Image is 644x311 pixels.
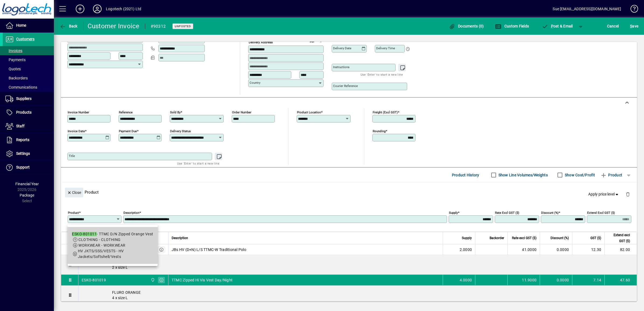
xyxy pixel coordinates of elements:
mat-hint: Use 'Enter' to start a new line [361,71,403,78]
mat-label: Payment due [119,129,137,133]
app-page-header-button: Back [54,21,84,31]
span: 4.0000 [460,277,472,283]
button: Cancel [606,21,620,31]
button: Post & Email [539,21,576,31]
span: CLOTHING - CLOTHING [78,237,120,242]
span: Unposted [175,25,191,28]
a: Products [3,106,54,119]
mat-label: Delivery date [333,46,351,50]
span: Financial Year [15,182,39,186]
span: WORKWEAR - WORKWEAR [78,243,125,247]
span: Home [16,23,26,27]
span: Backorder [490,235,504,241]
mat-label: Invoice number [68,110,89,114]
a: Staff [3,120,54,133]
a: Reports [3,133,54,147]
mat-label: Supply [449,211,458,215]
span: ost & Email [542,24,573,28]
span: Rate excl GST ($) [512,235,536,241]
mat-label: Sold by [170,110,181,114]
button: Back [58,21,79,31]
label: Show Cost/Profit [564,172,595,178]
span: Close [67,188,81,197]
mat-label: Extend excl GST ($) [587,211,615,215]
span: Back [60,24,78,28]
span: Product History [452,171,479,179]
a: Support [3,161,54,174]
span: Documents (0) [449,24,484,28]
span: JBs HV (D+N) L/S TTMC-W Traditional Polo [172,247,246,252]
app-page-header-button: Delete [621,192,634,197]
mat-label: Rate excl GST ($) [495,211,519,215]
button: Choose address [316,36,325,45]
button: Profile [89,4,106,14]
span: 2.0000 [460,247,472,252]
mat-label: Delivery status [170,129,191,133]
div: - TTMC D/N Zipped Orange Vest [72,231,153,237]
mat-option: ESKO-801011 - TTMC D/N Zipped Orange Vest [68,227,158,264]
span: ave [630,22,638,30]
mat-label: Country [250,81,260,85]
mat-label: Invoice date [68,129,85,133]
a: View on map [308,36,316,45]
button: Apply price level [586,190,622,199]
button: Product [598,170,625,180]
span: Package [20,193,34,197]
a: Settings [3,147,54,160]
span: Product [600,171,622,179]
td: 47.60 [604,275,637,285]
div: #90312 [151,22,166,31]
a: Payments [3,55,54,64]
app-page-header-button: Close [64,190,85,195]
button: Delete [621,188,634,201]
div: Sue [EMAIL_ADDRESS][DOMAIN_NAME] [553,5,621,13]
span: Communications [5,85,37,89]
button: Custom Fields [494,21,530,31]
span: GST ($) [590,235,601,241]
div: 41.0000 [511,247,536,252]
span: Cancel [607,22,619,30]
div: Logotech (2021) Ltd [106,5,141,13]
span: S [630,24,632,28]
span: Supply [462,235,472,241]
span: TTMC Zipped Hi Vis Vest Day/Night [172,277,233,283]
td: 0.0000 [540,275,572,285]
span: Custom Fields [495,24,529,28]
span: Apply price level [588,191,619,197]
span: Reports [16,138,29,142]
a: Quotes [3,64,54,74]
mat-label: Delivery time [376,46,395,50]
div: FLURO ORANGE 4 x size L [78,285,637,305]
div: 11.9000 [511,277,536,283]
em: ESKO-801011 [72,232,97,236]
span: Suppliers [16,96,32,101]
mat-label: Courier Reference [333,84,358,88]
a: Home [3,19,54,32]
a: Backorders [3,74,54,83]
span: Central [149,277,155,283]
div: Customer Invoice [88,22,140,30]
span: P [551,24,553,28]
td: 12.30 [572,244,604,255]
a: Knowledge Base [626,1,637,19]
span: Payments [5,58,26,62]
span: Quotes [5,67,21,71]
span: Customers [16,37,34,41]
a: Communications [3,83,54,92]
mat-label: Product [68,211,79,215]
span: Settings [16,151,30,156]
button: Save [629,21,640,31]
span: Invoices [5,48,22,53]
span: Description [172,235,188,241]
td: 82.00 [604,244,637,255]
div: ORANGE 2 x size L [78,255,637,274]
div: ESKO-801019 [82,277,106,283]
span: Staff [16,124,25,128]
mat-label: Product location [297,110,321,114]
div: Product [61,182,637,202]
span: Products [16,110,32,114]
mat-label: Order number [232,110,251,114]
mat-hint: Use 'Enter' to start a new line [177,160,219,166]
span: Backorders [5,76,28,80]
mat-label: Description [123,211,139,215]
